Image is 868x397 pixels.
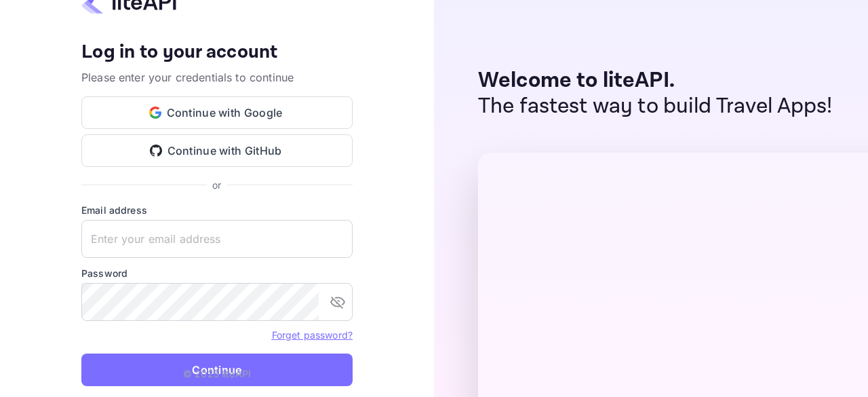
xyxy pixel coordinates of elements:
[81,134,353,167] button: Continue with GitHub
[81,220,353,258] input: Enter your email address
[81,266,353,280] label: Password
[478,94,833,119] p: The fastest way to build Travel Apps!
[478,68,833,94] p: Welcome to liteAPI.
[327,231,343,247] keeper-lock: Open Keeper Popup
[183,366,251,381] p: © 2025 liteAPI
[81,41,353,64] h4: Log in to your account
[272,329,353,341] a: Forget password?
[81,69,353,86] p: Please enter your credentials to continue
[212,178,221,192] p: or
[324,288,351,316] button: toggle password visibility
[81,203,353,217] label: Email address
[272,328,353,341] a: Forget password?
[81,354,353,386] button: Continue
[81,96,353,129] button: Continue with Google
